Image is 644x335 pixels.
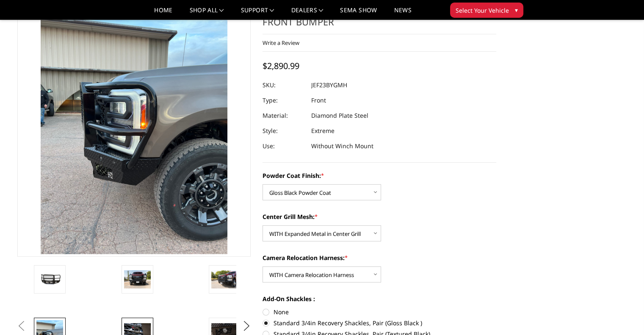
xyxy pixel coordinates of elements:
label: None [263,307,496,316]
a: Dealers [291,7,323,19]
img: 2023-2025 Ford F250-350 - FT Series - Extreme Front Bumper [124,270,151,288]
dt: Material: [263,108,305,123]
a: SEMA Show [340,7,377,19]
dt: Style: [263,123,305,138]
span: $2,890.99 [263,60,299,72]
dd: Front [311,93,326,108]
button: Previous [15,320,28,332]
img: 2023-2025 Ford F250-350 - FT Series - Extreme Front Bumper [211,270,238,288]
dt: SKU: [263,78,305,93]
dd: Diamond Plate Steel [311,108,368,123]
label: Powder Coat Finish: [263,171,496,180]
label: Standard 3/4in Recovery Shackles, Pair (Gloss Black ) [263,318,496,327]
a: Write a Review [263,39,299,47]
button: Select Your Vehicle [450,3,523,18]
label: Add-On Shackles : [263,294,496,303]
a: Support [241,7,274,19]
dt: Type: [263,93,305,108]
span: ▾ [515,6,518,14]
dt: Use: [263,138,305,154]
dd: Without Winch Mount [311,138,373,154]
a: Home [154,7,172,19]
a: shop all [190,7,224,19]
a: News [394,7,411,19]
button: Next [240,320,253,332]
img: 2023-2025 Ford F250-350 - FT Series - Extreme Front Bumper [36,273,63,285]
label: Center Grill Mesh: [263,212,496,221]
dd: Extreme [311,123,334,138]
a: 2023-2025 Ford F250-350 - FT Series - Extreme Front Bumper [17,3,251,257]
dd: JEF23BYGMH [311,78,347,93]
label: Camera Relocation Harness: [263,253,496,262]
span: Select Your Vehicle [456,6,509,15]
